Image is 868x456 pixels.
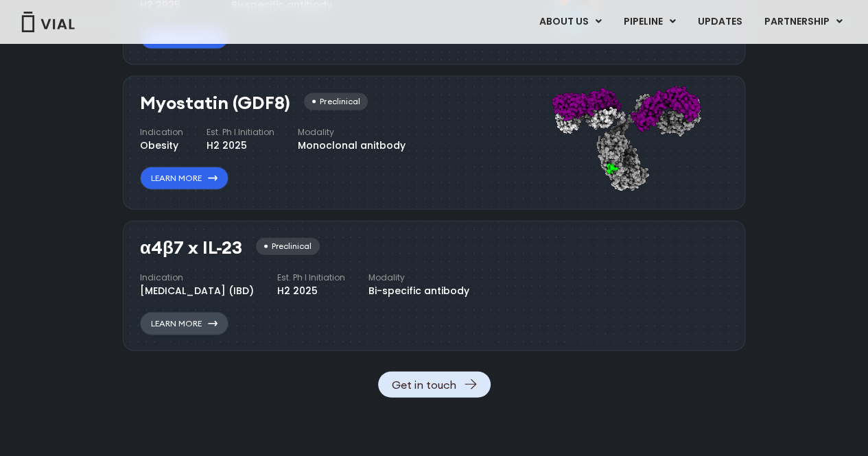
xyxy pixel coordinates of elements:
[140,312,228,335] a: Learn More
[21,12,75,32] img: Vial Logo
[140,167,228,190] a: Learn More
[140,93,290,113] h3: Myostatin (GDF8)
[368,272,469,284] h4: Modality
[140,284,254,298] div: [MEDICAL_DATA] (IBD)
[687,10,753,34] a: UPDATES
[378,372,491,398] a: Get in touch
[277,272,345,284] h4: Est. Ph I Initiation
[298,126,406,139] h4: Modality
[304,93,368,110] div: Preclinical
[528,10,612,34] a: ABOUT USMenu Toggle
[140,272,254,284] h4: Indication
[613,10,686,34] a: PIPELINEMenu Toggle
[140,238,242,258] h3: α4β7 x IL-23
[298,139,406,153] div: Monoclonal anitbody
[277,284,345,298] div: H2 2025
[753,10,854,34] a: PARTNERSHIPMenu Toggle
[207,139,274,153] div: H2 2025
[368,284,469,298] div: Bi-specific antibody
[140,139,183,153] div: Obesity
[207,126,274,139] h4: Est. Ph I Initiation
[256,238,320,255] div: Preclinical
[140,126,183,139] h4: Indication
